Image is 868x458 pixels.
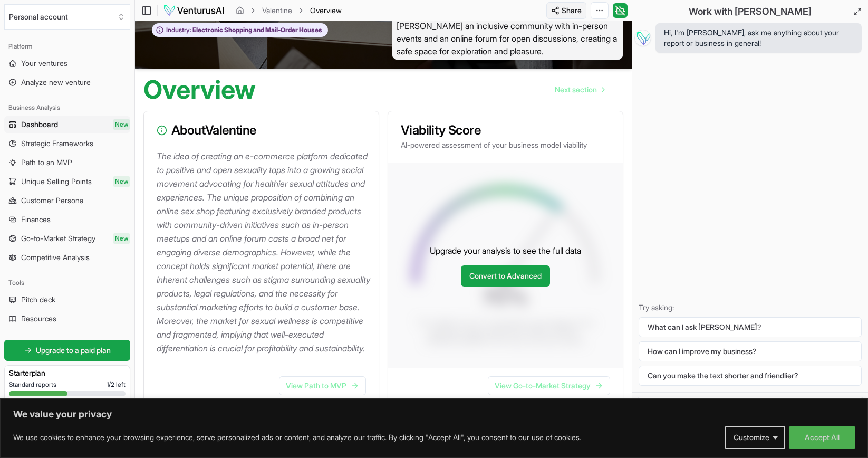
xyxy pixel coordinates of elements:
[401,124,610,137] h3: Viability Score
[546,79,613,100] nav: pagination
[310,5,342,16] span: Overview
[113,233,130,244] span: New
[4,154,130,171] a: Path to an MVP
[4,55,130,72] a: Your ventures
[157,124,366,137] h3: About Valentine
[664,27,853,49] span: Hi, I'm [PERSON_NAME], ask me anything about your report or business in general!
[21,77,91,88] span: Analyze new venture
[157,149,370,355] p: The idea of creating an e-commerce platform dedicated to positive and open sexuality taps into a ...
[639,317,862,337] button: What can I ask [PERSON_NAME]?
[4,135,130,152] a: Strategic Frameworks
[689,4,812,19] h2: Work with [PERSON_NAME]
[4,38,130,55] div: Platform
[488,376,610,395] a: View Go-to-Market Strategy
[546,79,613,100] a: Go to next page
[21,138,93,149] span: Strategic Frameworks
[13,408,855,421] p: We value your privacy
[639,366,862,386] button: Can you make the text shorter and friendlier?
[21,313,56,324] span: Resources
[36,345,111,356] span: Upgrade to a paid plan
[21,195,83,206] span: Customer Persona
[725,426,785,449] button: Customize
[4,230,130,247] a: Go-to-Market StrategyNew
[546,2,586,19] button: Share
[4,274,130,291] div: Tools
[4,116,130,133] a: DashboardNew
[4,249,130,266] a: Competitive Analysis
[4,340,130,361] a: Upgrade to a paid plan
[789,426,855,449] button: Accept All
[21,252,90,263] span: Competitive Analysis
[4,310,130,327] a: Resources
[639,341,862,361] button: How can I improve my business?
[4,192,130,209] a: Customer Persona
[4,4,130,30] button: Select an organization
[4,99,130,116] div: Business Analysis
[9,380,56,389] span: Standard reports
[21,58,67,69] span: Your ventures
[113,119,130,130] span: New
[166,26,191,34] span: Industry:
[13,431,581,444] p: We use cookies to enhance your browsing experience, serve personalized ads or content, and analyz...
[113,176,130,187] span: New
[4,173,130,190] a: Unique Selling PointsNew
[143,77,256,102] h1: Overview
[401,140,610,150] p: AI-powered assessment of your business model viability
[236,5,342,16] nav: breadcrumb
[163,4,225,17] img: logo
[562,5,582,16] span: Share
[21,119,58,130] span: Dashboard
[21,233,95,244] span: Go-to-Market Strategy
[4,291,130,308] a: Pitch deck
[21,157,72,168] span: Path to an MVP
[279,376,366,395] a: View Path to MVP
[634,30,651,46] img: Vera
[430,244,581,257] p: Upgrade your analysis to see the full data
[191,26,322,34] span: Electronic Shopping and Mail-Order Houses
[107,380,126,389] span: 1 / 2 left
[639,302,862,313] p: Try asking:
[4,211,130,228] a: Finances
[555,84,597,95] span: Next section
[152,23,328,37] button: Industry:Electronic Shopping and Mail-Order Houses
[21,176,92,187] span: Unique Selling Points
[21,294,55,305] span: Pitch deck
[21,214,51,225] span: Finances
[461,265,550,287] a: Convert to Advanced
[262,5,292,16] a: Valentine
[9,368,126,378] h3: Starter plan
[4,74,130,91] a: Analyze new venture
